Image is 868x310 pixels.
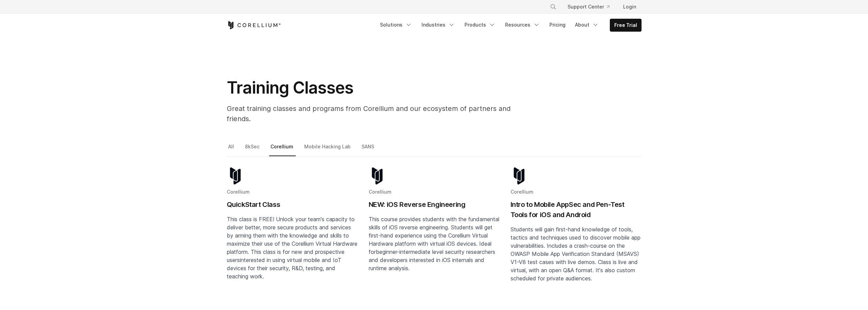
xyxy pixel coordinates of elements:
span: beginner-intermediate level security researchers and developers interested in iOS internals and r... [369,248,495,272]
a: Blog post summary: NEW: iOS Reverse Engineering [369,167,500,304]
a: Mobile Hacking Lab [303,142,353,157]
a: Pricing [545,19,570,31]
img: corellium-logo-icon-dark [511,167,528,184]
span: Corellium [227,189,250,195]
a: Industries [417,19,459,31]
img: corellium-logo-icon-dark [369,167,386,184]
h1: Training Classes [227,78,534,98]
span: This class is FREE! Unlock your team's capacity to deliver better, more secure products and servi... [227,216,357,263]
a: Login [618,1,642,13]
h2: QuickStart Class [227,199,358,210]
p: This course provides students with the fundamental skills of iOS reverse engineering. Students wi... [369,215,500,272]
span: Corellium [511,189,533,195]
a: Support Center [562,1,615,13]
h2: Intro to Mobile AppSec and Pen-Test Tools for iOS and Android [511,199,642,220]
div: Navigation Menu [376,19,642,32]
a: All [227,142,236,157]
span: interested in using virtual mobile and IoT devices for their security, R&D, testing, and teaching... [227,257,341,280]
a: About [571,19,603,31]
a: Blog post summary: QuickStart Class [227,167,358,304]
a: Solutions [376,19,416,31]
span: Corellium [369,189,392,195]
a: Products [460,19,500,31]
div: Navigation Menu [542,1,642,13]
img: corellium-logo-icon-dark [227,167,244,184]
a: Free Trial [610,19,641,31]
a: 8kSec [244,142,262,157]
span: Students will gain first-hand knowledge of tools, tactics and techniques used to discover mobile ... [511,226,641,282]
p: Great training classes and programs from Corellium and our ecosystem of partners and friends. [227,103,534,124]
a: Corellium [269,142,296,157]
a: Resources [501,19,544,31]
h2: NEW: iOS Reverse Engineering [369,199,500,210]
button: Search [547,1,559,13]
a: Corellium Home [227,21,281,29]
a: SANS [360,142,377,157]
a: Blog post summary: Intro to Mobile AppSec and Pen-Test Tools for iOS and Android [511,167,642,304]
